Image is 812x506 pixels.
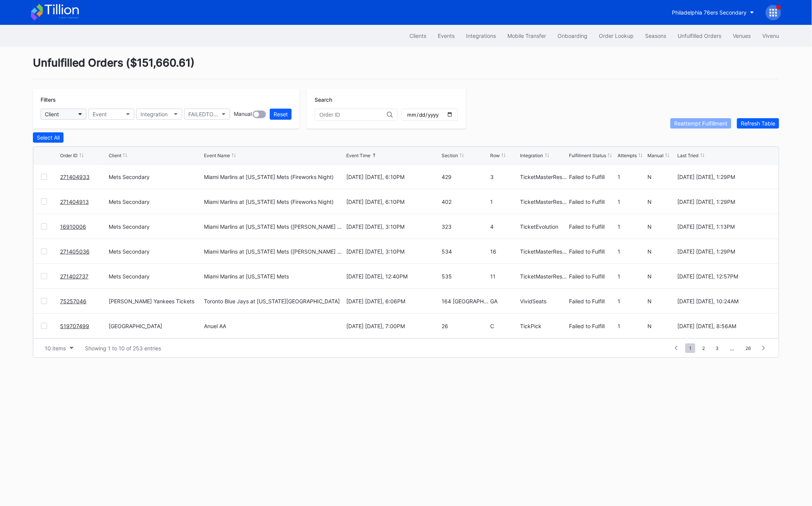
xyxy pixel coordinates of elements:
[520,298,567,304] div: VividSeats
[618,174,646,180] div: 1
[204,273,289,280] div: Miami Marlins at [US_STATE] Mets
[672,29,727,43] button: Unfulfilled Orders
[37,134,60,141] div: Select All
[520,174,567,180] div: TicketMasterResale
[647,298,675,304] div: N
[618,298,646,304] div: 1
[678,198,771,205] div: [DATE] [DATE], 1:29PM
[618,248,646,255] div: 1
[678,174,771,180] div: [DATE] [DATE], 1:29PM
[678,33,721,39] div: Unfulfilled Orders
[109,273,202,280] div: Mets Secondary
[109,298,202,304] div: [PERSON_NAME] Yankees Tickets
[569,323,616,329] div: Failed to Fulfill
[33,56,779,79] div: Unfulfilled Orders ( $151,660.61 )
[109,153,121,158] div: Client
[507,33,546,39] div: Mobile Transfer
[520,323,567,329] div: TickPick
[346,153,370,158] div: Event Time
[45,345,66,351] div: 10 items
[432,29,460,43] button: Events
[404,29,432,43] button: Clients
[204,174,334,180] div: Miami Marlins at [US_STATE] Mets (Fireworks Night)
[569,273,616,280] div: Failed to Fulfill
[204,153,230,158] div: Event Name
[647,273,675,280] div: N
[672,9,747,16] div: Philadelphia 76ers Secondary
[109,174,202,180] div: Mets Secondary
[593,29,639,43] button: Order Lookup
[569,298,616,304] div: Failed to Fulfill
[569,248,616,255] div: Failed to Fulfill
[618,198,646,205] div: 1
[490,273,518,280] div: 11
[520,248,567,255] div: TicketMasterResale
[678,223,771,230] div: [DATE] [DATE], 1:13PM
[442,223,488,230] div: 323
[737,118,779,129] button: Refresh Table
[490,248,518,255] div: 16
[678,153,699,158] div: Last Tried
[93,111,107,117] div: Event
[645,33,666,39] div: Seasons
[41,109,86,120] button: Client
[647,153,664,158] div: Manual
[460,29,502,43] button: Integrations
[742,343,755,353] span: 26
[698,343,709,353] span: 2
[184,109,230,120] button: FAILEDTOFULFILL
[188,111,218,117] div: FAILEDTOFULFILL
[490,298,518,304] div: GA
[757,29,785,43] button: Vivenu
[618,273,646,280] div: 1
[270,109,292,120] button: Reset
[647,223,675,230] div: N
[109,198,202,205] div: Mets Secondary
[45,111,59,117] div: Client
[678,273,771,280] div: [DATE] [DATE], 12:57PM
[109,223,202,230] div: Mets Secondary
[741,120,775,127] div: Refresh Table
[678,323,771,329] div: [DATE] [DATE], 8:56AM
[60,153,78,158] div: Order ID
[442,174,488,180] div: 429
[204,223,344,230] div: Miami Marlins at [US_STATE] Mets ([PERSON_NAME] Giveaway)
[438,33,455,39] div: Events
[442,273,488,280] div: 535
[490,198,518,205] div: 1
[60,223,86,230] a: 16910006
[346,223,440,230] div: [DATE] [DATE], 3:10PM
[204,298,340,304] div: Toronto Blue Jays at [US_STATE][GEOGRAPHIC_DATA]
[88,109,134,120] button: Event
[569,198,616,205] div: Failed to Fulfill
[442,298,488,304] div: 164 [GEOGRAPHIC_DATA]
[647,198,675,205] div: N
[670,118,731,129] button: Reattempt Fulfillment
[60,298,86,304] a: 75257046
[204,248,344,255] div: Miami Marlins at [US_STATE] Mets ([PERSON_NAME] Giveaway)
[234,111,252,118] div: Manual
[618,223,646,230] div: 1
[136,109,182,120] button: Integration
[346,323,440,329] div: [DATE] [DATE], 7:00PM
[85,345,161,351] div: Showing 1 to 10 of 253 entries
[274,111,288,117] div: Reset
[41,343,77,353] button: 10 items
[569,153,606,158] div: Fulfillment Status
[520,198,567,205] div: TicketMasterResale
[109,323,202,329] div: [GEOGRAPHIC_DATA]
[502,29,552,43] a: Mobile Transfer
[315,96,458,103] div: Search
[727,29,757,43] button: Venues
[618,323,646,329] div: 1
[639,29,672,43] button: Seasons
[60,174,90,180] a: 271404933
[520,223,567,230] div: TicketEvolution
[558,33,587,39] div: Onboarding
